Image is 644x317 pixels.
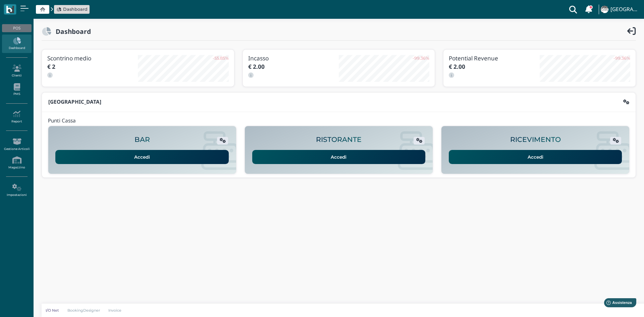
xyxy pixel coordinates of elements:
[20,5,44,10] span: Assistenza
[63,6,88,12] span: Dashboard
[2,108,31,126] a: Report
[596,296,638,311] iframe: Help widget launcher
[56,6,88,12] a: Dashboard
[48,98,101,105] b: [GEOGRAPHIC_DATA]
[48,118,76,124] h4: Punti Cassa
[2,35,31,53] a: Dashboard
[2,81,31,99] a: PMS
[510,136,561,144] h2: RICEVIMENTO
[135,136,150,144] h2: BAR
[252,150,426,164] a: Accedi
[2,24,31,32] div: POS
[449,63,465,70] b: € 2.00
[51,28,91,35] h2: Dashboard
[610,7,640,12] h4: [GEOGRAPHIC_DATA]
[449,55,539,61] h3: Potential Revenue
[47,55,138,61] h3: Scontrino medio
[248,63,265,70] b: € 2.00
[316,136,362,144] h2: RISTORANTE
[2,135,31,154] a: Gestione Articoli
[2,62,31,80] a: Clienti
[6,6,14,13] img: logo
[248,55,339,61] h3: Incasso
[449,150,622,164] a: Accedi
[2,154,31,172] a: Magazzino
[600,1,640,17] a: ... [GEOGRAPHIC_DATA]
[601,6,608,13] img: ...
[55,150,229,164] a: Accedi
[47,63,55,70] b: € 2
[2,181,31,200] a: Impostazioni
